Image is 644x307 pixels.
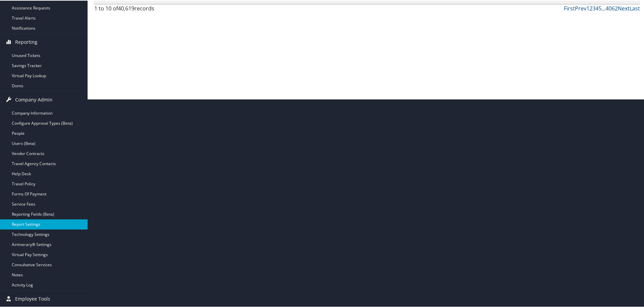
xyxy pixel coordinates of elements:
a: Prev [575,4,586,11]
a: First [564,4,575,11]
a: 2 [589,4,592,11]
span: Employee Tools [15,290,50,307]
span: Reporting [15,33,37,50]
div: 1 to 10 of records [94,4,223,15]
a: 4 [595,4,599,11]
span: 40,619 [118,4,134,11]
span: Company Admin [15,91,53,108]
a: Last [630,4,640,11]
span: … [602,4,606,11]
a: 4062 [606,4,618,11]
a: Next [618,4,630,11]
a: 3 [592,4,595,11]
a: 5 [599,4,602,11]
a: 1 [586,4,589,11]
